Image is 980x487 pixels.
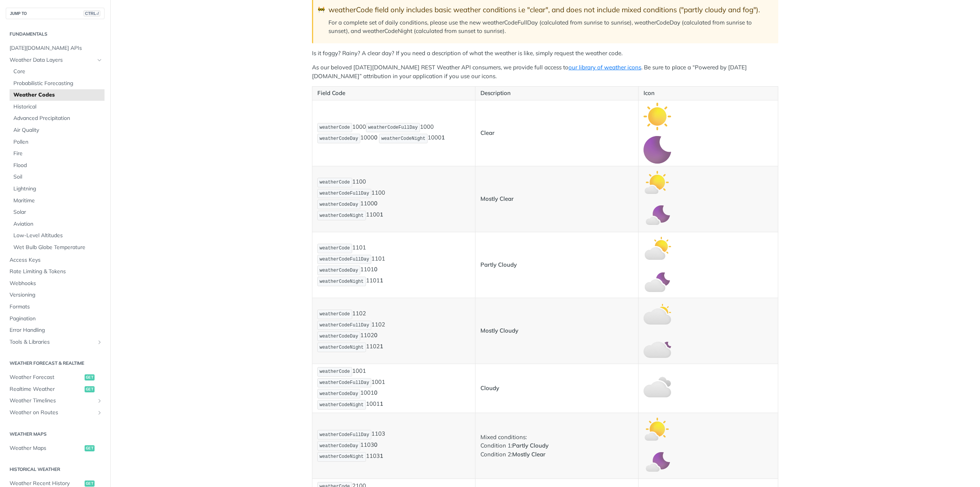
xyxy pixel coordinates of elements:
[644,425,671,432] span: Expand image
[320,191,369,196] span: weatherCodeFullDay
[320,380,369,385] span: weatherCodeFullDay
[10,409,95,416] span: Weather on Routes
[13,244,103,251] span: Wet Bulb Globe Temperature
[6,443,105,454] a: Weather Mapsget
[10,101,105,113] a: Historical
[480,89,633,98] p: Description
[10,183,105,195] a: Lightning
[644,458,671,466] span: Expand image
[10,125,105,136] a: Air Quality
[6,301,105,313] a: Formats
[10,444,83,452] span: Weather Maps
[441,134,445,141] strong: 1
[6,466,105,473] h2: Historical Weather
[10,78,105,89] a: Probabilistic Forecasting
[13,150,103,157] span: Fire
[381,136,425,141] span: weatherCodeNight
[6,395,105,407] a: Weather TimelinesShow subpages for Weather Timelines
[10,230,105,241] a: Low-Level Altitudes
[10,195,105,207] a: Maritime
[10,256,103,264] span: Access Keys
[10,338,95,346] span: Tools & Libraries
[644,103,671,130] img: clear_day
[13,232,103,239] span: Low-Level Altitudes
[317,309,470,353] p: 1102 1102 1102 1102
[85,445,95,451] span: get
[644,277,671,285] span: Expand image
[320,369,350,374] span: weatherCode
[13,115,103,122] span: Advanced Precipitation
[644,449,671,476] img: mostly_clear_night
[644,300,671,328] img: mostly_cloudy_day
[85,374,95,380] span: get
[568,64,641,71] a: our library of weather icons
[10,136,105,148] a: Pollen
[317,429,470,462] p: 1103 1103 1103
[644,343,671,351] span: Expand image
[644,212,671,219] span: Expand image
[96,410,103,416] button: Show subpages for Weather on Routes
[10,397,95,405] span: Weather Timelines
[10,385,83,393] span: Realtime Weather
[317,177,470,221] p: 1100 1100 1100 1100
[480,327,518,334] strong: Mostly Cloudy
[6,336,105,348] a: Tools & LibrariesShow subpages for Tools & Libraries
[374,389,377,397] strong: 0
[6,54,105,66] a: Weather Data LayersHide subpages for Weather Data Layers
[320,213,364,218] span: weatherCodeNight
[10,268,103,275] span: Rate Limiting & Tokens
[320,246,350,251] span: weatherCode
[6,384,105,395] a: Realtime Weatherget
[320,136,358,141] span: weatherCodeDay
[13,126,103,134] span: Air Quality
[480,195,514,202] strong: Mostly Clear
[380,400,383,408] strong: 1
[6,431,105,438] h2: Weather Maps
[374,332,377,339] strong: 0
[644,89,773,98] p: Icon
[10,113,105,124] a: Advanced Precipitation
[13,162,103,169] span: Flood
[480,261,517,268] strong: Partly Cloudy
[644,244,671,251] span: Expand image
[6,43,105,54] a: [DATE][DOMAIN_NAME] APIs
[13,208,103,216] span: Solar
[374,200,377,207] strong: 0
[317,122,470,144] p: 1000 1000 1000 1000
[480,433,633,459] p: Mixed conditions: Condition 1: Condition 2:
[96,57,103,63] button: Hide subpages for Weather Data Layers
[312,49,778,58] p: Is it foggy? Rainy? A clear day? If you need a description of what the weather is like, simply re...
[320,180,350,185] span: weatherCode
[644,234,671,262] img: partly_cloudy_day
[644,136,671,164] img: clear_night
[320,312,350,317] span: weatherCode
[96,339,103,345] button: Show subpages for Tools & Libraries
[318,5,325,14] span: 🚧
[317,89,470,98] p: Field Code
[10,291,103,299] span: Versioning
[380,211,383,218] strong: 1
[644,178,671,185] span: Expand image
[317,366,470,410] p: 1001 1001 1001 1001
[6,8,105,19] button: JUMP TOCTRL-/
[6,313,105,325] a: Pagination
[320,202,358,207] span: weatherCodeDay
[320,391,358,397] span: weatherCodeDay
[13,138,103,146] span: Pollen
[320,257,369,262] span: weatherCodeFullDay
[320,345,364,350] span: weatherCodeNight
[320,402,364,408] span: weatherCodeNight
[85,386,95,392] span: get
[328,18,771,36] p: For a complete set of daily conditions, please use the new weatherCodeFullDay (calculated from su...
[10,280,103,287] span: Webhooks
[10,315,103,323] span: Pagination
[13,185,103,193] span: Lightning
[380,277,383,284] strong: 1
[10,56,95,64] span: Weather Data Layers
[13,103,103,111] span: Historical
[512,442,549,449] strong: Partly Cloudy
[13,91,103,99] span: Weather Codes
[644,374,671,402] img: cloudy
[6,31,105,38] h2: Fundamentals
[13,220,103,228] span: Aviation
